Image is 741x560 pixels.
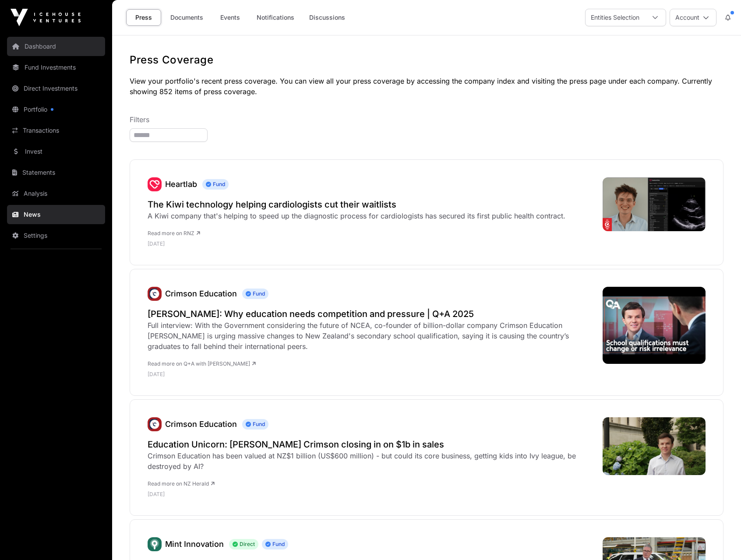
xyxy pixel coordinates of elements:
[148,360,256,367] a: Read more on Q+A with [PERSON_NAME]
[251,9,300,26] a: Notifications
[7,100,105,119] a: Portfolio
[7,184,105,203] a: Analysis
[148,438,594,451] a: Education Unicorn: [PERSON_NAME] Crimson closing in on $1b in sales
[11,9,81,26] img: Icehouse Ventures Logo
[7,142,105,161] a: Invest
[148,308,594,320] a: [PERSON_NAME]: Why education needs competition and pressure | Q+A 2025
[262,539,288,549] span: Fund
[148,177,162,191] a: Heartlab
[603,287,706,364] img: hqdefault.jpg
[670,9,716,26] button: Account
[697,518,741,560] iframe: Chat Widget
[303,9,351,26] a: Discussions
[148,537,162,551] img: Mint.svg
[148,417,162,431] a: Crimson Education
[7,163,105,182] a: Statements
[148,230,200,236] a: Read more on RNZ
[165,9,209,26] a: Documents
[7,205,105,224] a: News
[148,417,162,431] img: unnamed.jpg
[126,9,161,26] a: Press
[148,491,594,498] p: [DATE]
[165,539,224,549] a: Mint Innovation
[242,289,268,299] span: Fund
[7,37,105,56] a: Dashboard
[130,53,723,67] h1: Press Coverage
[165,419,237,429] a: Crimson Education
[148,537,162,551] a: Mint Innovation
[148,451,594,472] div: Crimson Education has been valued at NZ$1 billion (US$600 million) - but could its core business,...
[148,287,162,301] a: Crimson Education
[148,480,215,487] a: Read more on NZ Herald
[148,287,162,301] img: unnamed.jpg
[603,177,706,231] img: 4K35P6U_HeartLab_jpg.png
[7,121,105,140] a: Transactions
[7,79,105,98] a: Direct Investments
[148,198,565,211] a: The Kiwi technology helping cardiologists cut their waitlists
[242,419,268,430] span: Fund
[148,320,594,352] div: Full interview: With the Government considering the future of NCEA, co-founder of billion-dollar ...
[130,114,723,125] p: Filters
[148,371,594,378] p: [DATE]
[202,179,229,190] span: Fund
[229,539,258,549] span: Direct
[130,76,723,97] p: View your portfolio's recent press coverage. You can view all your press coverage by accessing th...
[603,417,706,475] img: WIJ3H7SEEVEHPDFAKSUCV7O3DI.jpg
[148,240,565,247] p: [DATE]
[212,9,247,26] a: Events
[165,180,197,189] a: Heartlab
[165,289,237,298] a: Crimson Education
[7,58,105,77] a: Fund Investments
[586,9,645,26] div: Entities Selection
[148,177,162,191] img: output-onlinepngtools---2024-09-17T130428.988.png
[148,211,565,221] div: A Kiwi company that's helping to speed up the diagnostic process for cardiologists has secured it...
[7,226,105,245] a: Settings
